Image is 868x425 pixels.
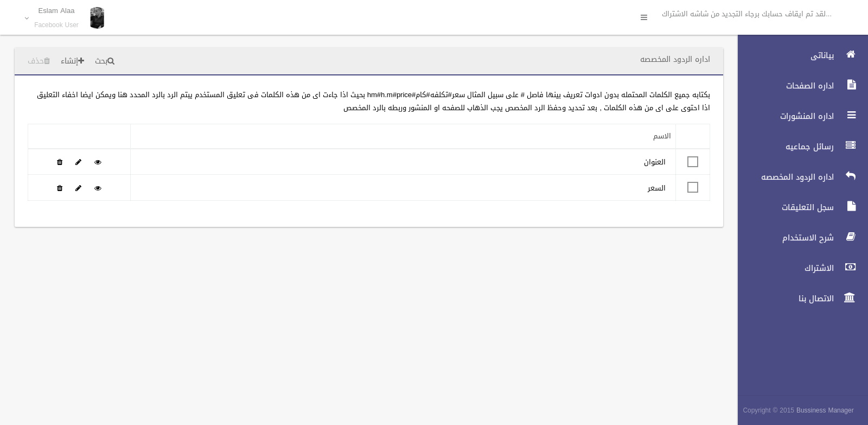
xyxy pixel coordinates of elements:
a: الاشتراك [729,256,868,280]
span: اداره الردود المخصصه [729,172,837,182]
span: اداره الصفحات [729,80,837,91]
a: رسائل جماعيه [729,135,868,158]
a: Edit [75,181,81,195]
small: Facebook User [34,21,79,29]
span: بياناتى [729,50,837,61]
strong: Bussiness Manager [796,404,854,416]
span: رسائل جماعيه [729,141,837,152]
a: شرح الاستخدام [729,226,868,250]
a: Detail [94,155,101,169]
a: اداره الصفحات [729,74,868,98]
header: اداره الردود المخصصه [627,49,723,70]
th: الاسم [130,124,676,149]
span: الاتصال بنا [729,293,837,304]
a: العنوان [644,155,666,169]
a: الاتصال بنا [729,287,868,310]
span: شرح الاستخدام [729,232,837,243]
a: بحث [91,52,119,72]
p: Eslam Alaa [34,7,79,15]
a: اداره المنشورات [729,104,868,128]
div: بكتابه جميع الكلمات المحتمله بدون ادوات تعريف بينها فاصل # على سبيل المثال سعر#تكلفه#كام#hm#h.m#p... [28,88,710,115]
a: Edit [75,155,81,169]
a: بياناتى [729,43,868,67]
span: Copyright © 2015 [743,404,794,416]
span: سجل التعليقات [729,202,837,213]
a: إنشاء [56,52,88,72]
a: سجل التعليقات [729,195,868,219]
a: Detail [94,181,101,195]
a: السعر [648,181,666,195]
span: اداره المنشورات [729,111,837,122]
span: الاشتراك [729,263,837,274]
a: اداره الردود المخصصه [729,165,868,189]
